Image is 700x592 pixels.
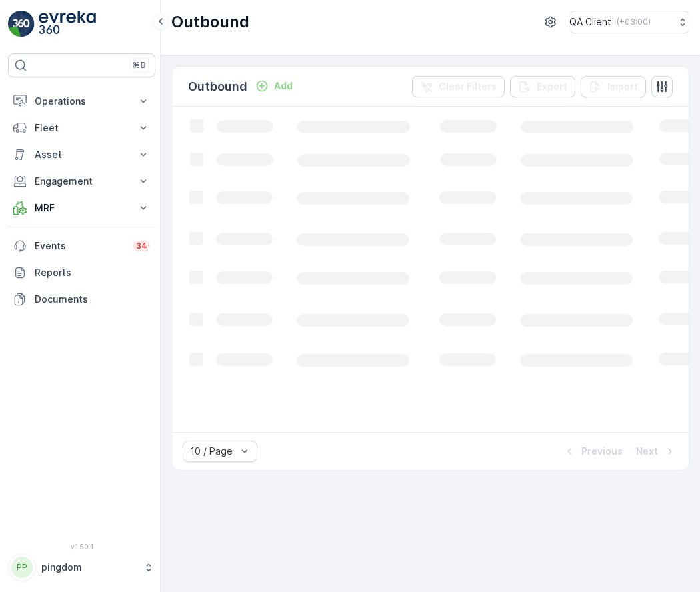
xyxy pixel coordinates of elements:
[439,80,497,93] p: Clear Filters
[8,233,155,259] a: Events34
[635,443,678,459] button: Next
[35,293,150,306] p: Documents
[581,445,623,458] p: Previous
[35,201,129,215] p: MRF
[35,148,129,161] p: Asset
[581,76,646,97] button: Import
[510,76,575,97] button: Export
[136,241,147,251] p: 34
[35,239,125,253] p: Events
[8,88,155,115] button: Operations
[636,445,658,458] p: Next
[8,195,155,221] button: MRF
[35,95,129,108] p: Operations
[8,286,155,313] a: Documents
[35,175,129,188] p: Engagement
[39,11,96,37] img: logo_light-DOdMpM7g.png
[617,17,651,27] p: ( +03:00 )
[8,543,155,551] span: v 1.50.1
[561,443,624,459] button: Previous
[8,168,155,195] button: Engagement
[188,77,247,96] p: Outbound
[250,78,298,94] button: Add
[8,553,155,581] button: PPpingdom
[171,11,249,33] p: Outbound
[274,79,293,93] p: Add
[35,121,129,135] p: Fleet
[133,60,146,71] p: ⌘B
[537,80,567,93] p: Export
[569,11,689,33] button: QA Client(+03:00)
[8,115,155,141] button: Fleet
[8,141,155,168] button: Asset
[569,15,611,29] p: QA Client
[8,259,155,286] a: Reports
[11,557,33,578] div: PP
[41,561,137,574] p: pingdom
[412,76,505,97] button: Clear Filters
[35,266,150,279] p: Reports
[8,11,35,37] img: logo
[607,80,638,93] p: Import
